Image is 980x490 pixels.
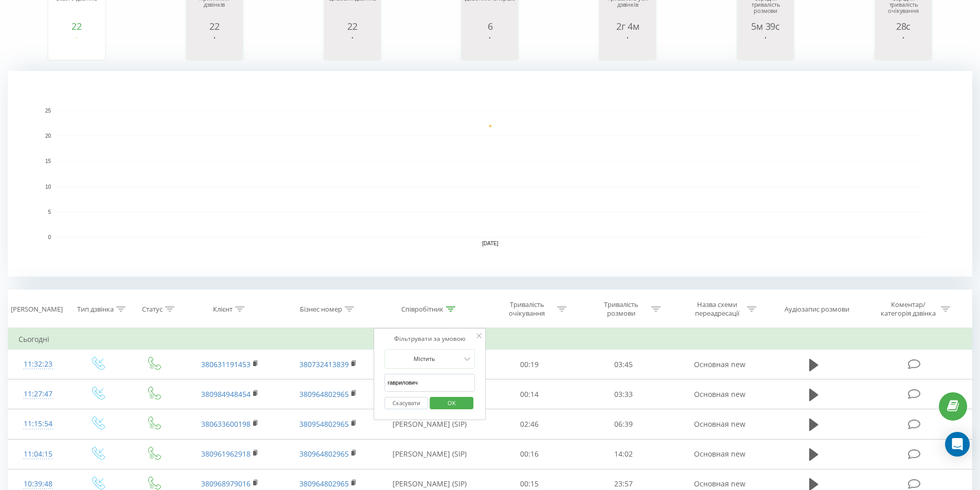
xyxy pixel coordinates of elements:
text: 5 [48,209,51,215]
div: Open Intercom Messenger [945,432,970,457]
a: 380964802965 [299,449,349,459]
a: 380964802965 [299,389,349,399]
svg: A chart. [602,31,653,62]
td: Основная new [670,409,768,439]
div: Співробітник [401,305,443,314]
a: 380732413839 [299,359,349,369]
a: 380984948454 [201,389,251,399]
div: Клієнт [213,305,233,314]
div: 22 [189,21,240,31]
text: [DATE] [482,241,498,246]
button: OK [430,397,473,410]
text: 25 [45,108,51,114]
td: 03:45 [577,350,671,379]
div: Коментар/категорія дзвінка [878,300,938,318]
div: 6 [464,21,515,31]
td: 00:19 [483,350,577,379]
svg: A chart. [327,31,378,62]
svg: A chart. [51,31,102,62]
div: [PERSON_NAME] [11,305,63,314]
div: 11:15:54 [19,414,58,434]
a: 380631191453 [201,359,251,369]
div: 5м 39с [740,21,791,31]
a: 380954802965 [299,419,349,429]
td: Основная new [670,439,768,469]
div: 11:32:23 [19,354,58,374]
div: 2г 4м [602,21,653,31]
div: Тип дзвінка [77,305,114,314]
text: 20 [45,133,51,139]
a: 380633600198 [201,419,251,429]
a: 380968979016 [201,479,251,488]
div: 22 [327,21,378,31]
td: 02:46 [483,409,577,439]
div: Бізнес номер [300,305,342,314]
td: [PERSON_NAME] (SIP) [377,409,483,439]
text: 10 [45,184,51,190]
text: 0 [48,234,51,240]
svg: A chart. [464,31,515,62]
td: 00:16 [483,439,577,469]
td: Основная new [670,379,768,409]
div: 11:04:15 [19,444,58,464]
div: Аудіозапис розмови [785,305,849,314]
svg: A chart. [740,31,791,62]
span: OK [437,395,466,411]
td: 00:14 [483,379,577,409]
svg: A chart. [8,71,972,277]
td: [PERSON_NAME] (SIP) [377,439,483,469]
td: Основная new [670,350,768,379]
div: Статус [142,305,163,314]
td: Сьогодні [8,329,972,350]
div: 22 [51,21,102,31]
div: 28с [878,21,929,31]
text: 15 [45,159,51,165]
div: Тривалість розмови [594,300,649,318]
div: Тривалість очікування [500,300,555,318]
div: Фільтрувати за умовою [384,334,475,344]
div: 11:27:47 [19,384,58,404]
svg: A chart. [878,31,929,62]
div: Назва схеми переадресації [689,300,744,318]
td: 06:39 [577,409,671,439]
input: Введіть значення [384,374,475,392]
button: Скасувати [384,397,428,410]
td: 03:33 [577,379,671,409]
a: 380961962918 [201,449,251,459]
svg: A chart. [189,31,240,62]
a: 380964802965 [299,479,349,488]
td: 14:02 [577,439,671,469]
